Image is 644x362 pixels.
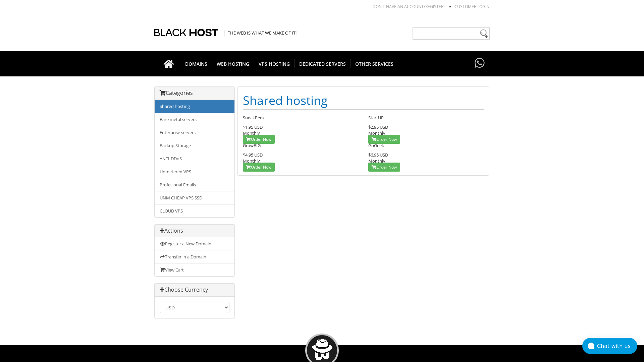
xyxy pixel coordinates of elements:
span: GoGeek [368,142,384,148]
div: Monthly [368,124,484,136]
button: Chat with us [582,338,637,354]
div: Monthly [243,152,358,164]
h1: Shared hosting [243,92,484,110]
a: WEB HOSTING [212,51,254,76]
span: GrowBIG [243,142,261,148]
a: REGISTER [425,4,443,9]
a: Go to homepage [157,51,181,76]
span: StartUP [368,115,384,121]
a: Enterprise servers [155,126,234,139]
a: ANTI-DDoS [155,152,234,165]
a: Shared hosting [155,100,234,113]
span: $6.95 USD [368,152,388,158]
span: $4.95 USD [243,152,263,158]
span: VPS HOSTING [254,59,295,68]
li: Don't have an account? [363,4,443,9]
span: OTHER SERVICES [351,59,398,68]
a: Customer Login [454,4,489,9]
a: Unmetered VPS [155,165,234,178]
span: DEDICATED SERVERS [294,59,351,68]
a: Register a New Domain [155,237,234,250]
a: Order Now [368,163,400,172]
h3: Choose Currency [160,287,229,293]
a: CLOUD VPS [155,204,234,217]
div: Chat with us [597,343,637,349]
a: UNM CHEAP VPS SSD [155,191,234,204]
input: Need help? [413,27,490,40]
a: Bare metal servers [155,113,234,126]
h3: Categories [160,90,229,96]
a: DOMAINS [180,51,212,76]
img: BlackHOST mascont, Blacky. [312,339,333,360]
h3: Actions [160,228,229,234]
a: Order Now [243,163,275,172]
a: OTHER SERVICES [351,51,398,76]
a: Order Now [368,135,400,144]
div: Monthly [243,124,358,136]
span: The Web is what we make of it! [224,30,297,36]
a: VPS HOSTING [254,51,295,76]
a: Have questions? [473,51,486,76]
div: Monthly [368,152,484,164]
span: DOMAINS [180,59,212,68]
a: View Cart [155,263,234,276]
a: Order Now [243,135,275,144]
a: DEDICATED SERVERS [294,51,351,76]
span: WEB HOSTING [212,59,254,68]
a: Backup Storage [155,139,234,152]
span: SneakPeek [243,115,265,121]
span: $1.95 USD [243,124,263,130]
a: Transfer in a Domain [155,250,234,263]
a: Profesional Emails [155,178,234,191]
span: $2.95 USD [368,124,388,130]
